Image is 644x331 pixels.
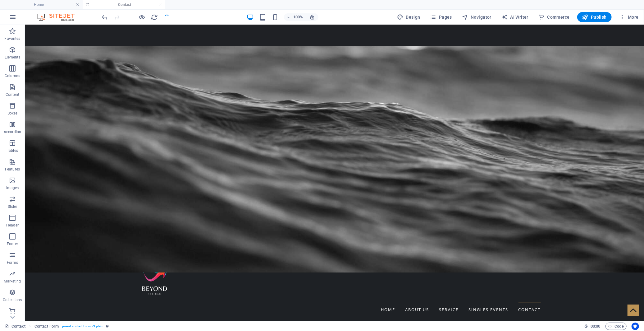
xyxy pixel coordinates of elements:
[632,323,639,330] button: Usercentrics
[584,323,601,330] h6: Session time
[501,14,528,20] span: AI Writer
[617,12,641,22] button: More
[7,260,18,265] p: Forms
[428,12,454,22] button: Pages
[619,14,639,20] span: More
[397,14,420,20] span: Design
[5,167,20,172] p: Features
[6,92,19,97] p: Content
[538,14,570,20] span: Commerce
[34,323,109,330] nav: breadcrumb
[536,12,572,22] button: Commerce
[7,241,18,246] p: Footer
[6,185,19,190] p: Images
[284,13,306,21] button: 100%
[138,13,146,21] button: Click here to leave preview mode and continue editing
[5,73,20,78] p: Columns
[293,13,303,21] h6: 100%
[151,13,158,21] button: reload
[5,323,25,330] a: Click to cancel selection. Double-click to open Pages
[459,12,494,22] button: Navigator
[591,323,600,330] span: 00 00
[5,55,21,60] p: Elements
[151,14,158,21] i: Reload page
[462,14,491,20] span: Navigator
[395,12,423,22] button: Design
[4,129,21,134] p: Accordion
[7,148,18,153] p: Tables
[582,14,607,20] span: Publish
[595,324,596,329] span: :
[61,323,103,330] span: . preset-contact-form-v3-plain
[608,323,624,330] span: Code
[6,223,19,228] p: Header
[577,12,612,22] button: Publish
[309,14,315,20] i: On resize automatically adjust zoom level to fit chosen device.
[36,13,82,21] img: Editor Logo
[106,324,109,328] i: This element is a customizable preset
[605,323,627,330] button: Code
[430,14,452,20] span: Pages
[34,323,59,330] span: Click to select. Double-click to edit
[4,279,21,284] p: Marketing
[101,13,108,21] button: undo
[499,12,531,22] button: AI Writer
[4,36,20,41] p: Favorites
[101,14,108,21] i: Undo: Background ($color-background -> $color-default) (Ctrl+Z)
[3,297,22,302] p: Collections
[8,204,17,209] p: Slider
[395,12,423,22] div: Design (Ctrl+Alt+Y)
[7,111,18,116] p: Boxes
